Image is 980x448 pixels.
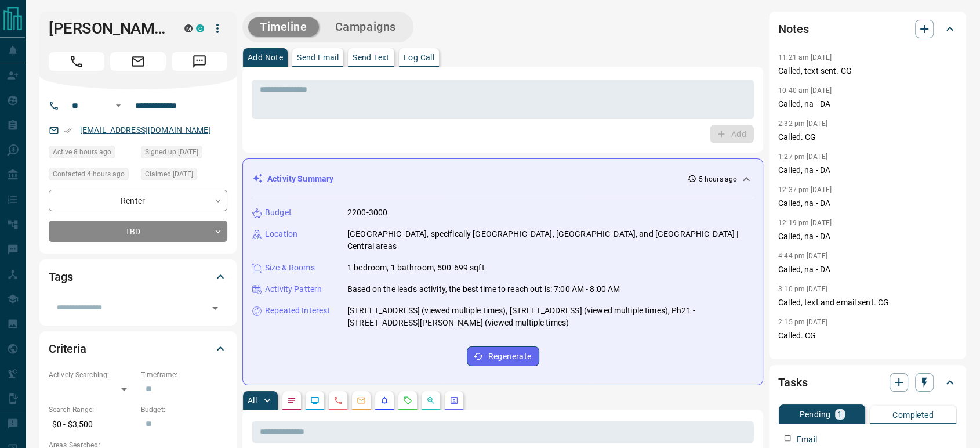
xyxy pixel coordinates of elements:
div: condos.ca [196,24,204,32]
button: Regenerate [467,346,539,366]
span: Claimed [DATE] [145,168,193,180]
span: Message [172,52,227,71]
h2: Notes [778,20,808,38]
div: Tue Mar 26 2024 [141,146,227,162]
p: 12:37 pm [DATE] [778,186,832,194]
div: Notes [778,15,957,43]
p: Called, na - DA [778,230,957,243]
svg: Notes [287,396,296,405]
p: Called. CG [778,131,957,143]
div: Renter [49,190,227,211]
p: Called, na - DA [778,98,957,110]
span: Signed up [DATE] [145,146,198,158]
svg: Agent Actions [449,396,459,405]
p: Send Text [353,53,390,62]
div: Sat Aug 16 2025 [49,146,135,162]
svg: Calls [333,396,343,405]
div: Sat May 31 2025 [141,168,227,184]
svg: Listing Alerts [380,396,389,405]
div: Tasks [778,368,957,396]
p: 12:19 pm [DATE] [778,219,832,227]
p: Budget [265,207,292,219]
p: Completed [892,411,934,419]
h1: [PERSON_NAME] [49,19,167,38]
p: Budget: [141,404,227,415]
p: 1 [837,410,842,418]
p: 2:15 pm [DATE] [778,318,827,326]
p: Send Email [297,53,339,62]
p: 4:44 pm [DATE] [778,252,827,260]
h2: Criteria [49,339,86,358]
p: 10:40 am [DATE] [778,86,832,95]
div: mrloft.ca [184,24,193,32]
p: Log Call [404,53,434,62]
p: Called, na - DA [778,164,957,176]
div: TBD [49,221,227,242]
h2: Tasks [778,373,807,392]
p: Repeated Interest [265,305,330,317]
p: 5 hours ago [699,174,737,185]
a: [EMAIL_ADDRESS][DOMAIN_NAME] [80,125,211,135]
p: Activity Summary [267,173,333,185]
p: Email [797,433,817,446]
span: Active 8 hours ago [53,146,111,158]
p: [STREET_ADDRESS] (viewed multiple times), [STREET_ADDRESS] (viewed multiple times), Ph21 - [STREE... [347,305,753,329]
button: Timeline [248,17,319,37]
p: $0 - $3,500 [49,415,135,434]
div: Criteria [49,335,227,363]
p: Called. CG [778,330,957,342]
p: 1:27 pm [DATE] [778,153,827,161]
button: Open [111,99,125,113]
svg: Lead Browsing Activity [310,396,320,405]
p: Location [265,228,297,240]
svg: Email Verified [64,127,72,135]
div: Tags [49,263,227,291]
p: 3:10 pm [DATE] [778,285,827,293]
p: Timeframe: [141,370,227,380]
p: 11:21 am [DATE] [778,53,832,62]
p: Called, na - DA [778,263,957,276]
button: Open [207,300,223,316]
p: Called, text and email sent. CG [778,297,957,309]
p: [GEOGRAPHIC_DATA], specifically [GEOGRAPHIC_DATA], [GEOGRAPHIC_DATA], and [GEOGRAPHIC_DATA] | Cen... [347,228,753,252]
p: Based on the lead's activity, the best time to reach out is: 7:00 AM - 8:00 AM [347,283,620,295]
p: All [248,396,257,404]
p: 2:32 pm [DATE] [778,120,827,128]
div: Sat Aug 16 2025 [49,168,135,184]
p: Size & Rooms [265,262,315,274]
p: Called, na - DA [778,197,957,209]
p: Activity Pattern [265,283,322,295]
h2: Tags [49,268,72,286]
div: Activity Summary5 hours ago [252,168,753,190]
button: Campaigns [324,17,408,37]
p: Search Range: [49,404,135,415]
p: Add Note [248,53,283,62]
p: Actively Searching: [49,370,135,380]
svg: Requests [403,396,412,405]
svg: Emails [357,396,366,405]
p: Pending [799,410,830,418]
p: Called, text sent. CG [778,65,957,77]
span: Contacted 4 hours ago [53,168,125,180]
p: 2:25 pm [DATE] [778,351,827,359]
p: 2200-3000 [347,207,387,219]
p: 1 bedroom, 1 bathroom, 500-699 sqft [347,262,485,274]
span: Call [49,52,104,71]
span: Email [110,52,166,71]
svg: Opportunities [426,396,435,405]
